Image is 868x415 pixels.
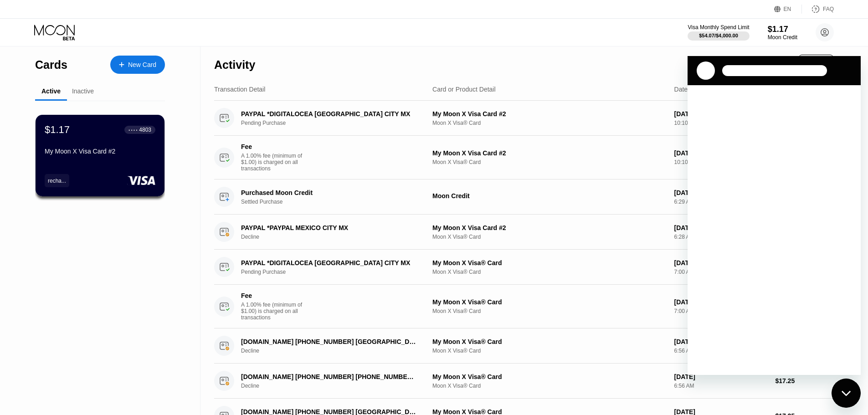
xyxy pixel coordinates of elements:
[241,234,431,240] div: Decline
[699,33,738,38] div: $54.07 / $4,000.00
[241,338,418,345] div: [DOMAIN_NAME] [PHONE_NUMBER] [GEOGRAPHIC_DATA][PERSON_NAME] [GEOGRAPHIC_DATA]
[802,5,834,14] div: FAQ
[674,120,768,126] div: 10:10 AM
[128,128,138,131] div: ● ● ● ●
[674,348,768,354] div: 6:56 AM
[241,302,309,321] div: A 1.00% fee (minimum of $1.00) is charged on all transactions
[432,269,667,275] div: Moon X Visa® Card
[432,259,667,266] div: My Moon X Visa® Card
[241,373,418,380] div: [DOMAIN_NAME] [PHONE_NUMBER] [PHONE_NUMBER] US
[214,179,834,215] div: Purchased Moon CreditSettled PurchaseMoon Credit[DATE]6:29 AM$5.01
[775,377,834,384] div: $17.25
[674,383,768,389] div: 6:56 AM
[241,383,431,389] div: Decline
[241,224,418,231] div: PAYPAL *PAYPAL MEXICO CITY MX
[832,379,861,408] iframe: Button to launch messaging window
[214,58,255,72] div: Activity
[241,143,305,150] div: Fee
[241,189,418,196] div: Purchased Moon Credit
[674,86,709,93] div: Date & Time
[45,148,155,155] div: My Moon X Visa Card #2
[36,115,164,196] div: $1.17● ● ● ●4803My Moon X Visa Card #2recha...
[674,159,768,165] div: 10:10 AM
[823,6,834,12] div: FAQ
[214,364,834,399] div: [DOMAIN_NAME] [PHONE_NUMBER] [PHONE_NUMBER] USDeclineMy Moon X Visa® CardMoon X Visa® Card[DATE]6...
[45,174,69,187] div: recha...
[674,224,768,231] div: [DATE]
[432,120,667,126] div: Moon X Visa® Card
[674,199,768,205] div: 6:29 AM
[241,292,305,299] div: Fee
[768,25,797,41] div: $1.17Moon Credit
[45,124,70,136] div: $1.17
[688,56,861,375] iframe: Messaging window
[241,348,431,354] div: Decline
[241,110,418,118] div: PAYPAL *DIGITALOCEA [GEOGRAPHIC_DATA] CITY MX
[432,234,667,240] div: Moon X Visa® Card
[432,348,667,354] div: Moon X Visa® Card
[674,259,768,266] div: [DATE]
[241,120,431,126] div: Pending Purchase
[768,34,797,41] div: Moon Credit
[432,159,667,165] div: Moon X Visa® Card
[72,87,94,95] div: Inactive
[214,136,834,179] div: FeeA 1.00% fee (minimum of $1.00) is charged on all transactionsMy Moon X Visa Card #2Moon X Visa...
[41,87,61,95] div: Active
[241,153,309,172] div: A 1.00% fee (minimum of $1.00) is charged on all transactions
[674,298,768,306] div: [DATE]
[214,101,834,136] div: PAYPAL *DIGITALOCEA [GEOGRAPHIC_DATA] CITY MXPending PurchaseMy Moon X Visa Card #2Moon X Visa® C...
[241,269,431,275] div: Pending Purchase
[432,110,667,118] div: My Moon X Visa Card #2
[110,56,165,74] div: New Card
[688,24,749,31] div: Visa Monthly Spend Limit
[432,383,667,389] div: Moon X Visa® Card
[432,86,496,93] div: Card or Product Detail
[35,58,67,72] div: Cards
[674,149,768,157] div: [DATE]
[432,224,667,231] div: My Moon X Visa Card #2
[674,189,768,196] div: [DATE]
[674,308,768,314] div: 7:00 AM
[688,24,749,41] div: Visa Monthly Spend Limit$54.07/$4,000.00
[139,127,151,133] div: 4803
[798,55,834,70] div: Export
[432,192,667,200] div: Moon Credit
[674,234,768,240] div: 6:28 AM
[674,110,768,118] div: [DATE]
[674,269,768,275] div: 7:00 AM
[432,373,667,380] div: My Moon X Visa® Card
[432,149,667,157] div: My Moon X Visa Card #2
[214,86,265,93] div: Transaction Detail
[214,215,834,250] div: PAYPAL *PAYPAL MEXICO CITY MXDeclineMy Moon X Visa Card #2Moon X Visa® Card[DATE]6:28 AM$0.27
[214,250,834,285] div: PAYPAL *DIGITALOCEA [GEOGRAPHIC_DATA] CITY MXPending PurchaseMy Moon X Visa® CardMoon X Visa® Car...
[768,25,797,34] div: $1.17
[241,259,418,266] div: PAYPAL *DIGITALOCEA [GEOGRAPHIC_DATA] CITY MX
[432,298,667,306] div: My Moon X Visa® Card
[674,373,768,380] div: [DATE]
[214,285,834,328] div: FeeA 1.00% fee (minimum of $1.00) is charged on all transactionsMy Moon X Visa® CardMoon X Visa® ...
[774,5,802,14] div: EN
[674,338,768,345] div: [DATE]
[241,199,431,205] div: Settled Purchase
[432,338,667,345] div: My Moon X Visa® Card
[48,178,66,184] div: recha...
[214,328,834,364] div: [DOMAIN_NAME] [PHONE_NUMBER] [GEOGRAPHIC_DATA][PERSON_NAME] [GEOGRAPHIC_DATA]DeclineMy Moon X Vis...
[432,308,667,314] div: Moon X Visa® Card
[784,6,791,12] div: EN
[128,61,156,69] div: New Card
